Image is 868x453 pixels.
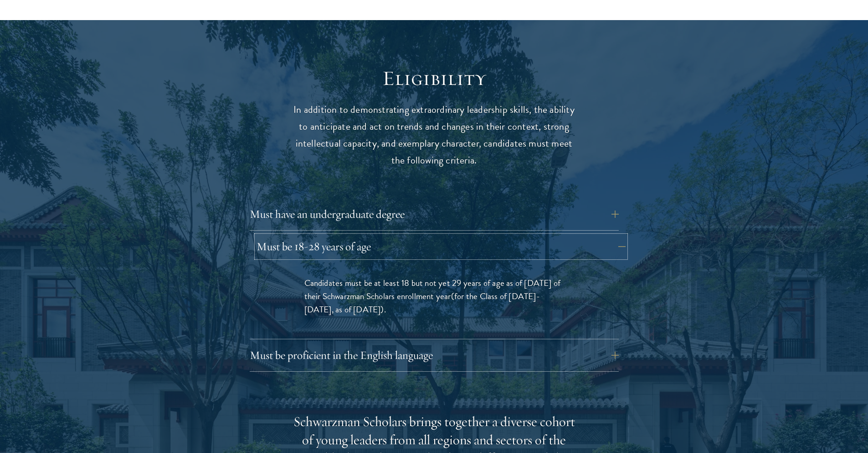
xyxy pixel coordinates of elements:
span: (for the Class of [DATE]-[DATE], as of [DATE]) [304,290,540,316]
button: Must be 18-28 years of age [257,236,626,258]
p: In addition to demonstrating extraordinary leadership skills, the ability to anticipate and act o... [293,101,575,169]
p: Candidates must be at least 18 but not yet 29 years of age as of [DATE] of their Schwarzman Schol... [304,276,564,316]
button: Must be proficient in the English language [250,344,619,366]
h2: Eligibility [293,66,575,91]
button: Must have an undergraduate degree [250,203,619,225]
